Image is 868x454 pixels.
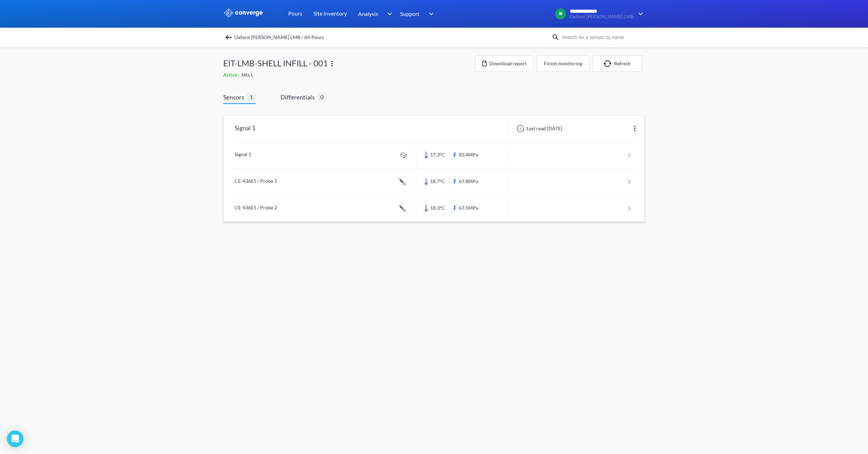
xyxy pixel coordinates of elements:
[513,124,564,133] div: Last read [DATE]
[424,10,435,18] img: downArrow.svg
[537,55,589,72] button: Finish monitoring
[223,8,263,17] img: logo_ewhite.svg
[482,61,487,66] img: icon-file.svg
[234,32,324,42] span: Oxford [PERSON_NAME] LMB / All Pours
[634,10,645,18] img: downArrow.svg
[631,124,639,133] img: more.svg
[223,92,247,102] span: Sensors
[400,9,419,18] span: Support
[318,93,326,101] span: 0
[358,9,378,18] span: Analysis
[570,14,634,19] span: Oxford [PERSON_NAME] LMB
[235,120,255,138] div: Signal 1
[281,92,318,102] span: Differentials
[383,10,394,18] img: downArrow.svg
[247,93,256,101] span: 1
[592,55,642,72] button: Refresh
[238,72,242,78] span: -
[223,57,328,70] span: EIT-LMB-SHELL INFILL - 001
[604,60,614,67] img: icon-refresh.svg
[560,34,643,41] input: Search for a sensor by name
[223,72,238,78] span: Active
[7,431,23,447] div: Open Intercom Messenger
[475,55,534,72] button: Download report
[328,59,336,68] img: more.svg
[223,71,475,79] div: Mix L
[551,33,560,41] img: icon-search.svg
[225,33,233,41] img: backspace.svg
